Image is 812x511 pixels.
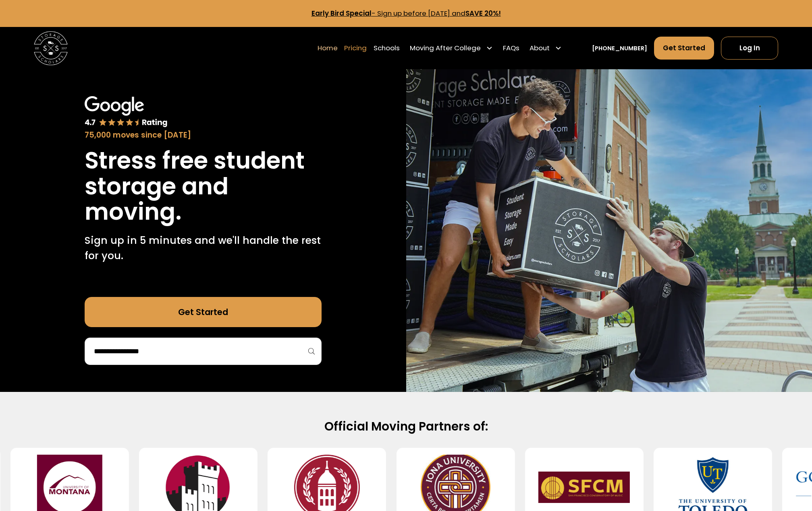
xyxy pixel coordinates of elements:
h1: Stress free student storage and moving. [85,148,322,225]
strong: Early Bird Special [312,8,372,18]
div: About [530,43,550,53]
img: Storage Scholars main logo [34,31,68,65]
a: Pricing [344,36,367,60]
a: [PHONE_NUMBER] [592,44,647,53]
div: Moving After College [410,43,481,53]
strong: SAVE 20%! [465,8,501,18]
a: Log In [721,37,779,60]
h2: Official Moving Partners of: [135,419,677,434]
a: FAQs [503,36,519,60]
div: Moving After College [407,36,496,60]
img: Google 4.7 star rating [85,96,168,128]
a: Get Started [654,37,714,60]
a: Schools [374,36,400,60]
a: Home [318,36,338,60]
a: Get Started [85,297,322,327]
div: About [526,36,565,60]
p: Sign up in 5 minutes and we'll handle the rest for you. [85,233,322,264]
a: Early Bird Special- Sign up before [DATE] andSAVE 20%! [312,8,501,18]
div: 75,000 moves since [DATE] [85,130,322,141]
